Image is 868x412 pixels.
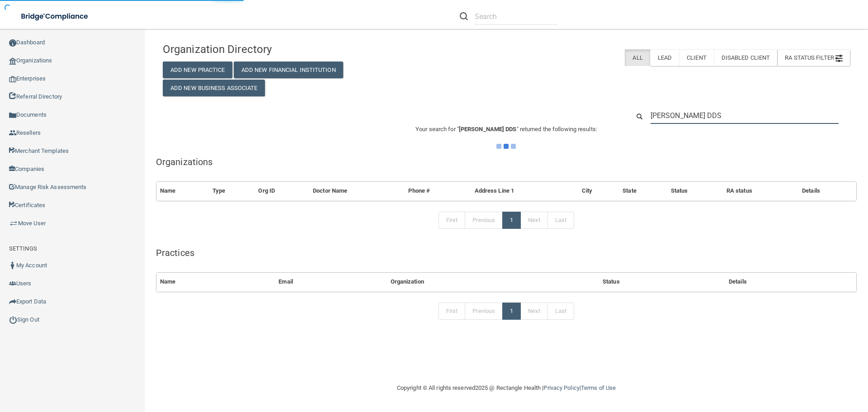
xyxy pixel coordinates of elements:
input: Search [475,8,557,25]
th: Status [667,182,723,200]
img: bridge_compliance_login_screen.278c3ca4.svg [14,7,97,26]
th: Name [156,273,275,291]
a: Previous [465,303,503,320]
th: RA status [723,182,798,200]
th: City [578,182,619,200]
th: State [619,182,667,200]
a: Last [547,212,574,229]
a: Next [520,303,547,320]
a: First [439,303,466,320]
a: Last [547,303,574,320]
img: ic_dashboard_dark.d01f4a41.png [9,39,16,47]
img: organization-icon.f8decf85.png [9,57,16,65]
th: Type [209,182,255,200]
th: Org ID [255,182,309,200]
img: enterprise.0d942306.png [9,76,16,82]
th: Details [798,182,856,200]
img: ic_reseller.de258add.png [9,129,16,137]
a: Terms of Use [581,384,616,391]
h5: Organizations [156,157,857,167]
img: icon-filter@2x.21656d0b.png [835,55,843,62]
h5: Practices [156,248,857,258]
th: Doctor Name [309,182,405,200]
a: 1 [502,303,521,320]
a: First [439,212,466,229]
p: Your search for " " returned the following results: [156,124,857,135]
input: Search [651,107,839,124]
label: Client [679,49,714,66]
span: [PERSON_NAME] DDS [459,126,517,133]
a: Privacy Policy [543,384,579,391]
th: Organization [387,273,599,291]
div: Copyright © All rights reserved 2025 @ Rectangle Health | | [341,374,671,403]
img: briefcase.64adab9b.png [9,219,18,228]
a: Next [520,212,547,229]
th: Details [725,273,856,291]
label: SETTINGS [9,243,37,254]
img: icon-users.e205127d.png [9,280,16,287]
img: icon-documents.8dae5593.png [9,112,16,119]
th: Name [156,182,209,200]
a: 1 [502,212,521,229]
a: Previous [465,212,503,229]
img: ic_power_dark.7ecde6b1.png [9,316,17,324]
th: Address Line 1 [471,182,578,200]
label: All [625,49,650,66]
label: Lead [650,49,679,66]
button: Add New Business Associate [163,80,265,96]
img: icon-export.b9366987.png [9,298,16,305]
button: Add New Financial Institution [234,62,343,78]
label: Disabled Client [714,49,778,66]
span: RA Status Filter [785,54,843,61]
th: Status [599,273,725,291]
th: Email [275,273,387,291]
img: ajax-loader.4d491dd7.gif [496,144,516,149]
th: Phone # [405,182,471,200]
img: ic_user_dark.df1a06c3.png [9,262,16,269]
img: ic-search.3b580494.png [460,12,468,20]
h4: Organization Directory [163,43,383,55]
button: Add New Practice [163,62,232,78]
